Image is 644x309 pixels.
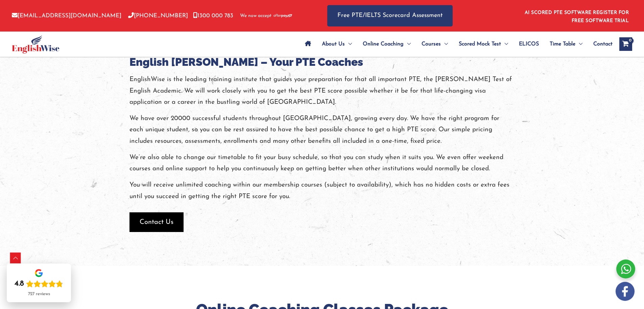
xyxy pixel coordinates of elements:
[404,32,411,56] span: Menu Toggle
[459,32,501,56] span: Scored Mock Test
[357,32,416,56] a: Online CoachingMenu Toggle
[550,32,575,56] span: Time Table
[588,32,613,56] a: Contact
[129,113,515,147] p: We have over 20000 successful students throughout [GEOGRAPHIC_DATA], growing every day. We have t...
[129,74,515,108] p: EnglishWise is the leading training institute that guides your preparation for that all important...
[544,32,588,56] a: Time TableMenu Toggle
[15,279,24,289] div: 4.8
[129,212,184,232] button: Contact Us
[12,13,121,19] a: [EMAIL_ADDRESS][DOMAIN_NAME]
[593,32,613,56] span: Contact
[519,32,539,56] span: ELICOS
[193,13,233,19] a: 1300 000 783
[345,32,352,56] span: Menu Toggle
[129,152,515,175] p: We’re also able to change our timetable to fit your busy schedule, so that you can study when it ...
[128,13,188,19] a: [PHONE_NUMBER]
[416,32,453,56] a: CoursesMenu Toggle
[422,32,441,56] span: Courses
[28,291,50,297] div: 727 reviews
[129,179,515,202] p: You will receive unlimited coaching within our membership courses (subject to availability), whic...
[316,32,357,56] a: About UsMenu Toggle
[575,32,582,56] span: Menu Toggle
[616,282,635,301] img: white-facebook.png
[441,32,448,56] span: Menu Toggle
[453,32,514,56] a: Scored Mock TestMenu Toggle
[514,32,544,56] a: ELICOS
[525,10,629,23] a: AI SCORED PTE SOFTWARE REGISTER FOR FREE SOFTWARE TRIAL
[240,13,271,19] span: We now accept
[521,5,632,27] aside: Header Widget 1
[363,32,404,56] span: Online Coaching
[12,35,59,54] img: cropped-ew-logo
[129,55,515,69] h3: English [PERSON_NAME] – Your PTE Coaches
[300,32,613,56] nav: Site Navigation: Main Menu
[273,14,292,18] img: Afterpay-Logo
[15,279,63,289] div: Rating: 4.8 out of 5
[619,37,632,51] a: View Shopping Cart, empty
[327,5,453,26] a: Free PTE/IELTS Scorecard Assessment
[501,32,508,56] span: Menu Toggle
[322,32,345,56] span: About Us
[140,217,173,227] span: Contact Us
